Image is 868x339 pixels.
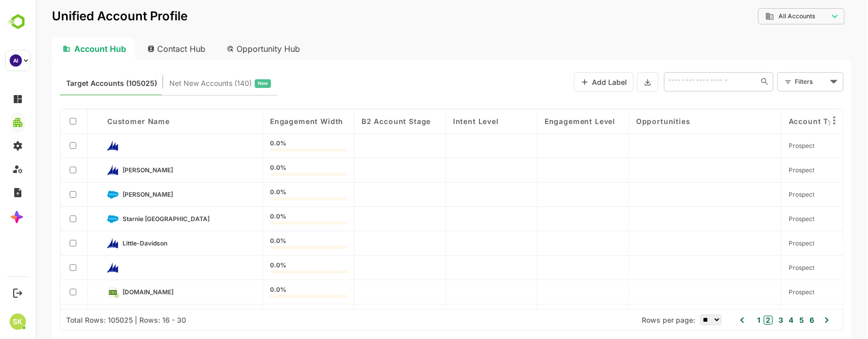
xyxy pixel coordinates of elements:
div: All Accounts [730,12,793,21]
span: Intent Level [417,117,463,126]
span: Account Type [753,117,806,126]
div: Total Rows: 105025 | Rows: 16 - 30 [31,316,151,324]
span: Customer Name [72,117,134,126]
div: 0.0% [234,140,311,151]
div: All Accounts [723,7,809,26]
span: Prospect [753,142,779,149]
div: 0.0% [234,189,311,200]
div: AI [10,54,22,67]
span: Engagement Level [509,117,580,126]
span: Known accounts you’ve identified to target - imported from CRM, Offline upload, or promoted from ... [31,77,122,90]
div: Opportunity Hub [183,38,274,60]
span: B2 Account Stage [326,117,395,126]
div: Contact Hub [104,38,179,60]
button: 2 [728,316,737,325]
button: 1 [720,315,725,326]
div: Account Hub [16,38,100,60]
span: Prospect [753,191,779,198]
span: Prospect [753,288,779,296]
span: Opportunities [601,117,655,126]
div: SK [10,314,26,330]
div: 0.0% [234,165,311,176]
div: Filters [759,76,792,87]
button: 5 [761,315,768,326]
img: BambooboxLogoMark.f1c84d78b4c51b1a7b5f700c9845e183.svg [5,12,31,32]
span: Fastfacts.Co [87,288,138,296]
p: Unified Account Profile [16,10,152,22]
span: Prospect [753,215,779,223]
span: Popish Israel [87,191,137,198]
div: 0.0% [234,287,311,298]
span: All Accounts [743,13,780,20]
span: Prospect [753,264,779,271]
button: Logout [11,286,24,300]
span: Prospect [753,239,779,247]
div: 0.0% [234,238,311,249]
button: 6 [771,315,779,326]
span: Engagement Width [234,117,308,126]
div: 0.0% [234,262,311,273]
button: Add Label [538,72,598,92]
button: 3 [740,315,747,326]
div: Filters [758,71,808,93]
span: Net New Accounts ( 140 ) [134,77,216,90]
span: New [222,77,232,90]
button: 4 [751,315,758,326]
span: Rows per page: [606,316,660,324]
span: Starnie Sweden [87,215,174,223]
span: Mcmahon-Nelson [87,166,137,174]
span: Little-Davidson [87,239,132,247]
div: 0.0% [234,213,311,225]
span: Prospect [753,166,779,174]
